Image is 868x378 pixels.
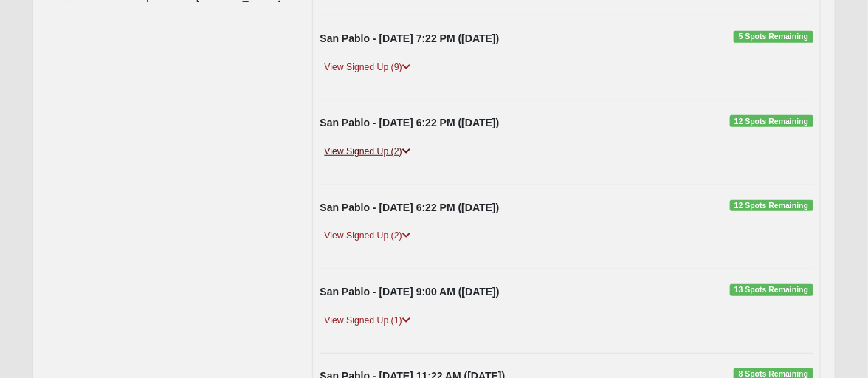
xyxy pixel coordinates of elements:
[320,228,414,244] a: View Signed Up (2)
[730,115,813,127] span: 12 Spots Remaining
[320,144,414,159] a: View Signed Up (2)
[320,202,499,213] strong: San Pablo - [DATE] 6:22 PM ([DATE])
[730,284,813,296] span: 13 Spots Remaining
[320,313,414,329] a: View Signed Up (1)
[320,286,499,298] strong: San Pablo - [DATE] 9:00 AM ([DATE])
[320,117,499,128] strong: San Pablo - [DATE] 6:22 PM ([DATE])
[734,31,813,43] span: 5 Spots Remaining
[320,60,414,75] a: View Signed Up (9)
[730,200,813,212] span: 12 Spots Remaining
[320,32,499,44] strong: San Pablo - [DATE] 7:22 PM ([DATE])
